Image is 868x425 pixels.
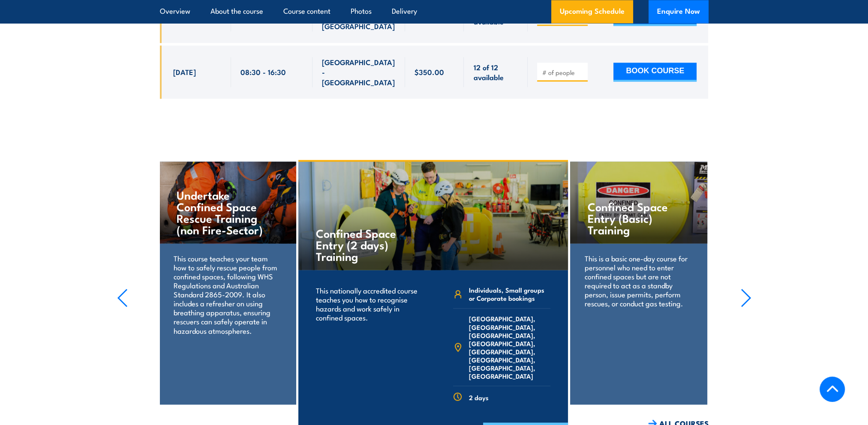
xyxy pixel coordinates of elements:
input: # of people [542,68,585,77]
span: [GEOGRAPHIC_DATA] - [GEOGRAPHIC_DATA] [322,57,396,87]
span: 3 of 3 available [473,6,518,26]
span: [GEOGRAPHIC_DATA] - [GEOGRAPHIC_DATA] [322,1,396,31]
h4: Confined Space Entry (Basic) Training [588,201,689,235]
h4: Undertake Confined Space Rescue Training (non Fire-Sector) [177,189,278,235]
p: This is a basic one-day course for personnel who need to enter confined spaces but are not requir... [585,254,692,308]
h4: Confined Space Entry (2 days) Training [316,227,417,262]
span: 2 days [469,393,489,401]
button: BOOK COURSE [613,63,697,81]
span: [GEOGRAPHIC_DATA], [GEOGRAPHIC_DATA], [GEOGRAPHIC_DATA], [GEOGRAPHIC_DATA], [GEOGRAPHIC_DATA], [G... [469,314,550,380]
p: This nationally accredited course teaches you how to recognise hazards and work safely in confine... [316,286,422,322]
span: 08:30 - 16:30 [240,67,286,77]
span: [DATE] [173,67,196,77]
p: This course teaches your team how to safely rescue people from confined spaces, following WHS Reg... [174,254,281,335]
span: $350.00 [414,67,444,77]
span: Individuals, Small groups or Corporate bookings [469,286,550,302]
span: 12 of 12 available [473,62,518,82]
